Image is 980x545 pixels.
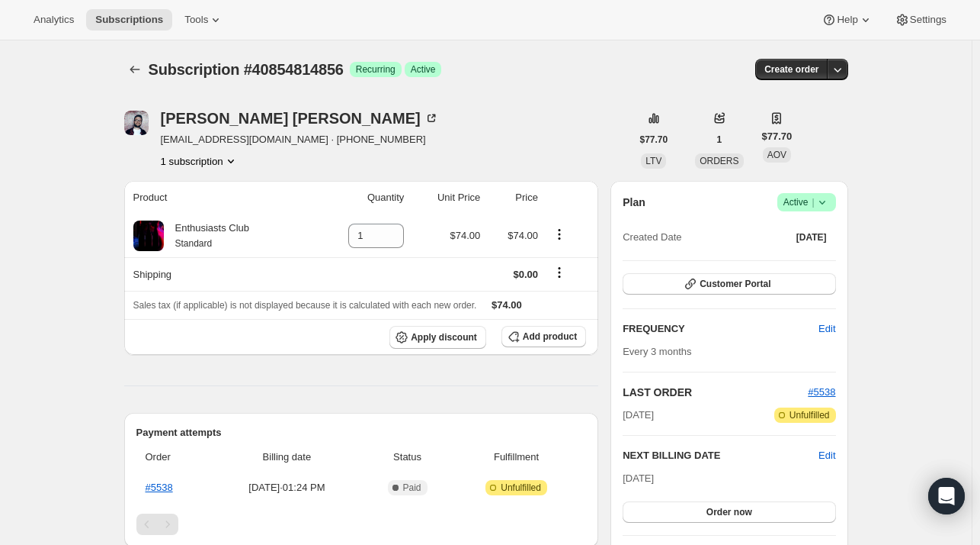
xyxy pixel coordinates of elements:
span: Fulfillment [456,450,577,465]
h2: FREQUENCY [623,321,818,337]
span: $77.70 [640,134,668,146]
button: Subscriptions [124,59,146,80]
span: Unfulfilled [789,409,830,421]
span: | [812,196,814,208]
span: $77.70 [762,129,793,144]
span: Recurring [356,63,396,76]
button: Apply discount [389,326,486,349]
button: Product actions [161,153,239,169]
span: ORDERS [700,156,738,166]
span: Status [368,450,447,465]
button: #5538 [808,385,835,400]
span: Unfulfilled [501,482,541,494]
span: [DATE] [623,408,654,423]
button: Subscriptions [86,9,172,31]
button: Shipping actions [547,264,572,281]
button: [DATE] [787,227,836,248]
span: Subscriptions [95,14,163,26]
th: Quantity [314,181,408,214]
span: Paid [403,482,421,494]
span: Analytics [34,14,74,26]
span: [DATE] [796,231,827,243]
button: Edit [818,448,835,463]
button: Add product [501,326,586,347]
h2: Plan [623,195,645,210]
span: Every 3 months [623,346,691,357]
span: Add product [523,331,577,343]
h2: LAST ORDER [623,385,808,400]
span: Sales tax (if applicable) is not displayed because it is calculated with each new order. [133,300,477,311]
button: Order now [623,501,835,523]
span: Create order [764,63,818,76]
button: Tools [175,9,232,31]
th: Price [485,181,543,214]
th: Order [136,440,210,474]
button: $77.70 [631,129,677,150]
h2: Payment attempts [136,425,587,440]
span: Apply discount [411,331,477,343]
div: [PERSON_NAME] [PERSON_NAME] [161,111,439,126]
span: Active [783,195,830,210]
span: LTV [645,156,661,166]
span: AOV [767,150,786,160]
span: [DATE] [623,472,654,484]
span: $74.00 [508,230,538,241]
span: Help [837,14,857,26]
button: Product actions [547,226,572,243]
button: Customer Portal [623,273,835,295]
span: Order now [706,506,752,518]
button: Edit [809,317,844,341]
span: $74.00 [450,230,481,241]
a: #5538 [146,482,173,493]
th: Shipping [124,257,314,291]
button: 1 [708,129,732,150]
span: Billing date [215,450,359,465]
span: $74.00 [492,299,522,311]
button: Settings [886,9,956,31]
span: Customer Portal [700,278,770,290]
span: $0.00 [513,269,538,280]
span: Subscription #40854814856 [149,61,344,78]
img: product img [133,221,164,251]
th: Unit Price [408,181,485,214]
div: Enthusiasts Club [164,221,250,251]
span: Settings [910,14,946,26]
span: Created Date [623,230,681,245]
button: Create order [755,59,828,80]
a: #5538 [808,386,835,398]
div: Open Intercom Messenger [928,478,965,514]
h2: NEXT BILLING DATE [623,448,818,463]
nav: Pagination [136,514,587,535]
span: 1 [717,134,722,146]
span: [EMAIL_ADDRESS][DOMAIN_NAME] · [PHONE_NUMBER] [161,132,439,147]
small: Standard [175,238,213,249]
span: Edit [818,321,835,337]
th: Product [124,181,314,214]
span: Tools [184,14,208,26]
button: Analytics [24,9,83,31]
button: Help [812,9,882,31]
span: [DATE] · 01:24 PM [215,480,359,495]
span: Michael Lundy [124,111,149,135]
span: Active [411,63,436,76]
